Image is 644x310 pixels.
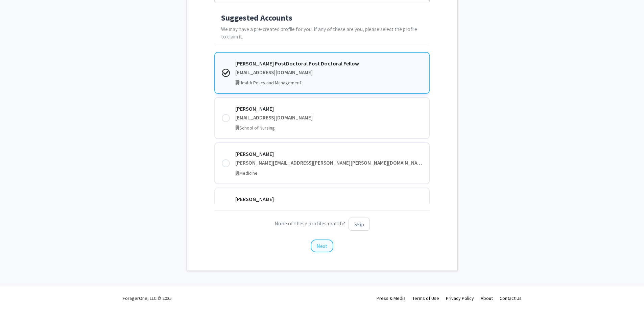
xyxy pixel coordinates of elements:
[235,159,422,167] div: [PERSON_NAME][EMAIL_ADDRESS][PERSON_NAME][PERSON_NAME][DOMAIN_NAME]
[221,13,423,23] h4: Suggested Accounts
[377,295,406,301] a: Press & Media
[214,218,430,231] p: None of these profiles match?
[235,195,422,203] div: [PERSON_NAME]
[239,170,258,176] span: Medicine
[221,26,423,41] p: We may have a pre-created profile for you. If any of these are you, please select the profile to ...
[349,218,370,231] button: Skip
[446,295,474,301] a: Privacy Policy
[412,295,439,301] a: Terms of Use
[235,59,422,67] div: [PERSON_NAME] PostDoctoral Post Doctoral Fellow
[5,280,29,305] iframe: Chat
[235,69,422,77] div: [EMAIL_ADDRESS][DOMAIN_NAME]
[239,80,301,86] span: Health Policy and Management
[235,150,422,158] div: [PERSON_NAME]
[239,125,275,131] span: School of Nursing
[481,295,493,301] a: About
[235,114,422,122] div: [EMAIL_ADDRESS][DOMAIN_NAME]
[235,105,422,113] div: [PERSON_NAME]
[311,239,333,252] button: Next
[500,295,522,301] a: Contact Us
[123,286,172,310] div: ForagerOne, LLC © 2025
